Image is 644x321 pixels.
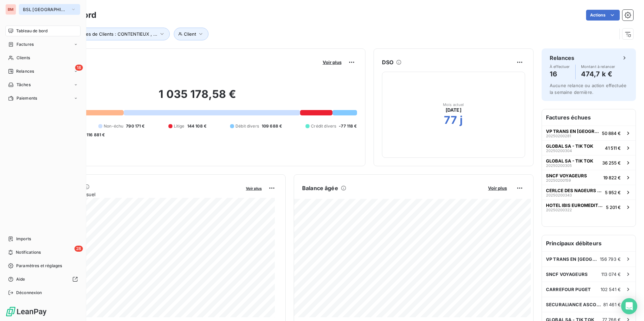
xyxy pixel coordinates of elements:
a: Aide [5,274,80,285]
span: 144 108 € [187,123,206,129]
span: Aucune relance ou action effectuée la semaine dernière. [550,83,626,95]
span: 18 [75,65,83,71]
span: GLOBAL SA - TIK TOK [546,158,593,164]
h2: 1 035 178,58 € [38,87,357,108]
button: CERLCE DES NAGEURS MARSEILLE202502003435 952 € [542,185,636,200]
span: 20250200343 [546,193,572,197]
span: Voir plus [246,186,262,191]
button: Voir plus [244,185,264,191]
img: Logo LeanPay [5,306,47,317]
span: Notifications [16,249,41,255]
span: -116 881 € [85,132,105,138]
button: GLOBAL SA - TIK TOK2025020030441 511 € [542,140,636,155]
span: 102 541 € [601,287,621,292]
span: HOTEL IBIS EUROMEDITERRANNEE [546,203,603,208]
span: Paramètres et réglages [16,263,62,269]
span: Tableau de bord [16,28,47,34]
span: 28 [74,246,83,252]
span: [DATE] [446,107,461,113]
span: Groupes de Clients : CONTENTIEUX , ... [73,31,157,37]
span: Client [184,31,196,37]
span: 5 201 € [606,205,621,210]
span: 20250200322 [546,208,572,212]
span: Aide [16,276,25,282]
span: 790 171 € [126,123,144,129]
span: SECURALIANCE ASCOMETAL [546,302,603,307]
h6: Factures échues [542,109,636,126]
button: Client [174,28,208,40]
span: 113 074 € [601,272,621,277]
h6: Balance âgée [302,184,338,192]
button: HOTEL IBIS EUROMEDITERRANNEE202502003225 201 € [542,200,636,214]
span: Clients [17,55,30,61]
span: 50 884 € [602,131,621,136]
button: SNCF VOYAGEURS2025020015919 822 € [542,170,636,185]
h6: Principaux débiteurs [542,235,636,251]
h2: 77 [444,113,457,127]
div: Open Intercom Messenger [621,298,637,314]
span: 109 688 € [262,123,282,129]
h4: 16 [550,69,570,79]
span: 20250200159 [546,178,571,182]
span: Déconnexion [16,290,42,296]
span: 20250200281 [546,134,571,138]
span: Tâches [17,82,31,88]
h6: Relances [550,54,574,62]
button: Actions [586,10,620,21]
h2: j [460,113,463,127]
span: Voir plus [323,60,342,65]
span: Chiffre d'affaires mensuel [38,191,241,198]
span: GLOBAL SA - TIK TOK [546,143,593,149]
button: VP TRANS EN [GEOGRAPHIC_DATA]2025020028150 884 € [542,126,636,140]
button: GLOBAL SA - TIK TOK2025020030536 255 € [542,155,636,170]
span: Relances [16,68,34,74]
span: 20250200305 [546,164,572,168]
span: SNCF VOYAGEURS [546,173,587,178]
span: SNCF VOYAGEURS [546,272,588,277]
span: Paiements [17,95,37,101]
span: 5 952 € [605,190,621,195]
div: BM [5,4,16,15]
span: 36 255 € [602,160,621,166]
span: Débit divers [235,123,259,129]
span: 19 822 € [603,175,621,180]
span: VP TRANS EN [GEOGRAPHIC_DATA] [546,129,599,134]
span: À effectuer [550,65,570,69]
span: BSL [GEOGRAPHIC_DATA] [23,7,68,12]
h6: DSO [382,58,393,66]
button: Groupes de Clients : CONTENTIEUX , ... [63,28,170,40]
span: Mois actuel [443,103,464,107]
span: VP TRANS EN [GEOGRAPHIC_DATA] [546,256,600,262]
span: Voir plus [488,185,507,191]
span: Factures [17,41,34,47]
span: 20250200304 [546,149,572,153]
span: Montant à relancer [581,65,615,69]
span: Crédit divers [311,123,336,129]
span: 41 511 € [605,145,621,151]
span: Non-échu [104,123,123,129]
span: Imports [16,236,31,242]
h4: 474,7 k € [581,69,615,79]
button: Voir plus [321,59,344,65]
span: CARREFOUR PUGET [546,287,591,292]
button: Voir plus [486,185,509,191]
span: Litige [174,123,185,129]
span: 81 461 € [603,302,621,307]
span: 156 793 € [600,256,621,262]
span: -77 118 € [339,123,357,129]
span: CERLCE DES NAGEURS MARSEILLE [546,188,602,193]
